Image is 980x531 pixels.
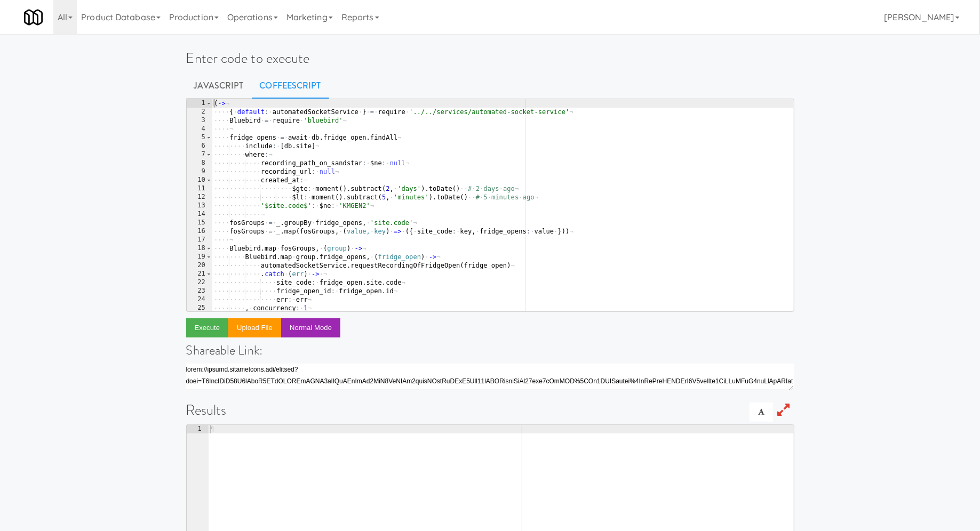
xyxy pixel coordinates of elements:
[187,176,212,184] div: 10
[186,51,794,66] h1: Enter code to execute
[187,167,212,176] div: 9
[24,8,43,27] img: Micromart
[187,142,212,150] div: 6
[281,318,340,337] button: Normal Mode
[187,261,212,270] div: 20
[187,278,212,287] div: 22
[252,73,329,99] a: CoffeeScript
[187,125,212,133] div: 4
[186,73,252,99] a: Javascript
[187,159,212,167] div: 8
[187,202,212,210] div: 13
[187,287,212,295] div: 23
[187,116,212,125] div: 3
[186,343,794,357] h4: Shareable Link:
[187,133,212,142] div: 5
[187,108,212,116] div: 2
[187,227,212,236] div: 16
[187,99,212,108] div: 1
[186,364,794,390] textarea: lorem://ipsumd.sitametcons.adi/elitsed?doei=T6IncIDiD58U6lAboR5ETdOLOREmAGNA3alIQuAEnImAd2MiN8VeN...
[187,219,212,227] div: 15
[187,193,212,202] div: 12
[187,304,212,312] div: 25
[186,318,229,337] button: Execute
[187,425,209,433] div: 1
[187,295,212,304] div: 24
[187,236,212,244] div: 17
[187,184,212,193] div: 11
[228,318,281,337] button: Upload file
[186,403,794,418] h1: Results
[187,210,212,219] div: 14
[187,244,212,253] div: 18
[187,150,212,159] div: 7
[187,270,212,278] div: 21
[187,253,212,261] div: 19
